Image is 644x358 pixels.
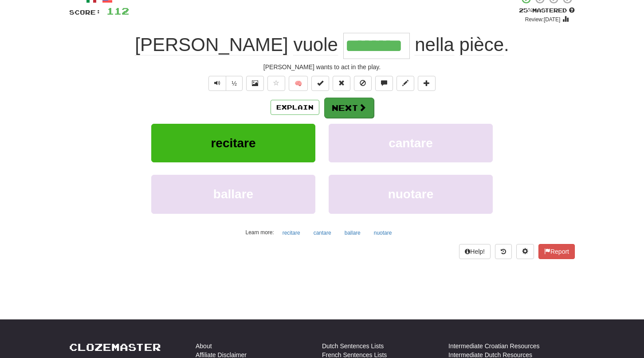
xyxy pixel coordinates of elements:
button: Favorite sentence (alt+f) [267,76,285,91]
button: 🧠 [289,76,308,91]
button: Add to collection (alt+a) [418,76,436,91]
span: vuole [293,34,338,55]
a: About [196,342,212,350]
span: Score: [69,8,101,16]
small: Learn more: [246,229,274,236]
span: nuotare [388,187,434,201]
button: Report [538,244,575,259]
a: Dutch Sentences Lists [322,342,384,350]
button: recitare [151,124,315,162]
button: Show image (alt+x) [246,76,264,91]
span: ballare [213,187,253,201]
button: ballare [340,226,365,240]
button: Ignore sentence (alt+i) [354,76,372,91]
button: cantare [309,226,336,240]
button: Edit sentence (alt+d) [397,76,414,91]
button: Reset to 0% Mastered (alt+r) [333,76,350,91]
button: Explain [271,100,319,115]
span: 112 [106,5,129,16]
button: Play sentence audio (ctl+space) [208,76,226,91]
button: Next [324,98,374,118]
a: Intermediate Croatian Resources [448,342,539,350]
button: Discuss sentence (alt+u) [375,76,393,91]
button: Set this sentence to 100% Mastered (alt+m) [311,76,329,91]
button: cantare [329,124,493,162]
div: Mastered [519,7,575,15]
span: nella [415,34,454,55]
span: . [410,34,509,55]
button: recitare [278,226,305,240]
button: ballare [151,175,315,213]
a: Clozemaster [69,342,161,353]
span: 25 % [519,7,532,14]
button: nuotare [369,226,397,240]
span: [PERSON_NAME] [135,34,288,55]
button: nuotare [329,175,493,213]
span: pièce [459,34,504,55]
div: Text-to-speech controls [207,76,243,91]
button: Help! [459,244,491,259]
span: recitare [211,136,255,150]
span: cantare [389,136,433,150]
small: Review: [DATE] [525,16,561,23]
button: Round history (alt+y) [495,244,512,259]
button: ½ [226,76,243,91]
div: [PERSON_NAME] wants to act in the play. [69,63,575,71]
